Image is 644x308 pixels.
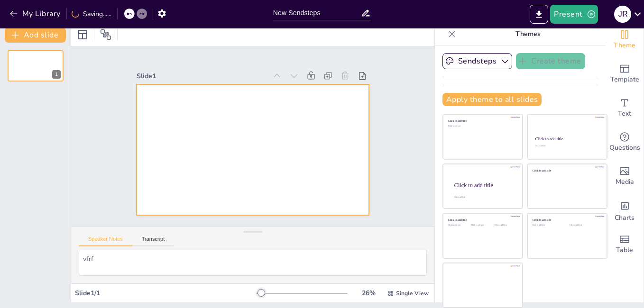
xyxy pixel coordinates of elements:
span: Questions [609,143,640,153]
button: Create theme [516,53,585,69]
div: Add a table [606,227,644,262]
div: Click to add body [454,196,514,198]
div: J R [614,6,631,23]
div: Click to add title [535,136,598,141]
div: Click to add text [448,125,516,127]
div: Get real-time input from your audience [606,125,644,159]
div: Click to add text [535,145,598,147]
div: 1 [8,50,64,82]
div: Change the overall theme [606,23,644,57]
div: Layout [75,27,90,42]
div: Add ready made slides [606,57,644,91]
span: Position [100,29,111,40]
div: Add text boxes [606,91,644,125]
span: Template [610,74,639,85]
button: Transcript [132,236,175,246]
input: Insertar título [273,6,361,20]
div: 1 [52,70,61,79]
button: Add slide [5,27,66,43]
button: J R [614,5,631,24]
div: Slide 1 / 1 [75,289,257,298]
button: Export to PowerPoint [530,5,548,24]
button: My Library [7,6,64,21]
button: Present [550,5,598,24]
div: Click to add text [533,224,562,226]
div: Add images, graphics, shapes or video [606,159,644,193]
span: Media [616,177,634,187]
div: Click to add title [448,218,516,222]
button: Speaker Notes [79,236,132,246]
div: Click to add text [448,224,469,226]
div: Click to add title [533,218,600,222]
span: Text [618,109,631,119]
div: Click to add text [471,224,493,226]
div: Slide 1 [192,16,302,100]
textarea: vfrf [79,250,427,276]
div: Click to add title [533,169,600,172]
div: Click to add text [570,224,599,226]
div: Click to add title [448,119,516,123]
div: Click to add text [495,224,516,226]
div: Saving...... [72,9,111,18]
div: 26 % [357,289,380,298]
span: Table [616,245,633,255]
p: Themes [460,23,596,45]
span: Single View [396,290,429,297]
span: Theme [614,40,635,51]
button: Sendsteps [442,53,512,69]
div: Add charts and graphs [606,193,644,227]
button: Apply theme to all slides [442,93,542,106]
span: Charts [615,213,635,223]
div: Click to add title [454,181,515,188]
